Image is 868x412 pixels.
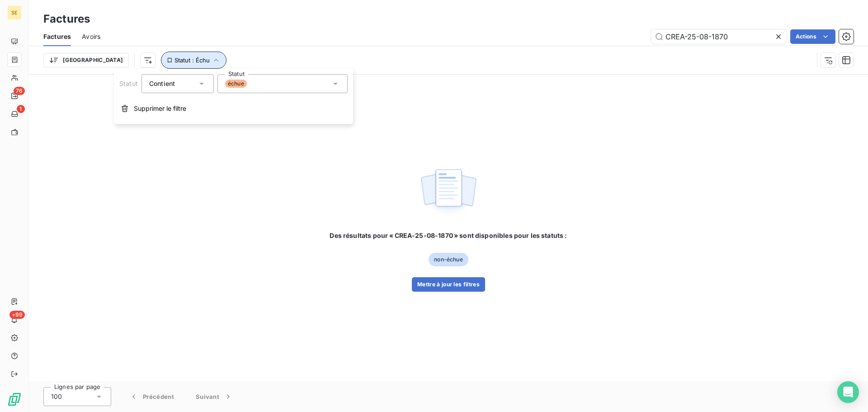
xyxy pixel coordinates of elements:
span: 76 [14,87,25,95]
button: Suivant [185,387,244,406]
span: Supprimer le filtre [134,104,186,113]
div: Open Intercom Messenger [837,381,859,403]
span: échue [225,80,247,88]
span: Avoirs [82,32,100,41]
span: Des résultats pour « CREA-25-08-1870 » sont disponibles pour les statuts : [330,231,567,240]
button: Supprimer le filtre [114,99,353,118]
span: Statut [119,80,138,87]
img: Logo LeanPay [7,392,22,407]
span: Factures [43,32,71,41]
img: empty state [420,164,477,220]
span: Contient [149,80,175,87]
h3: Factures [43,11,90,27]
span: 100 [51,392,62,401]
span: non-échue [429,253,468,266]
span: Statut : Échu [175,57,210,64]
span: 1 [17,105,25,113]
span: +99 [9,311,25,319]
button: [GEOGRAPHIC_DATA] [43,53,129,67]
input: Rechercher [651,29,787,44]
div: SE [7,5,22,20]
button: Précédent [118,387,185,406]
button: Actions [790,29,835,44]
button: Mettre à jour les filtres [412,277,485,292]
button: Statut : Échu [161,52,226,69]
